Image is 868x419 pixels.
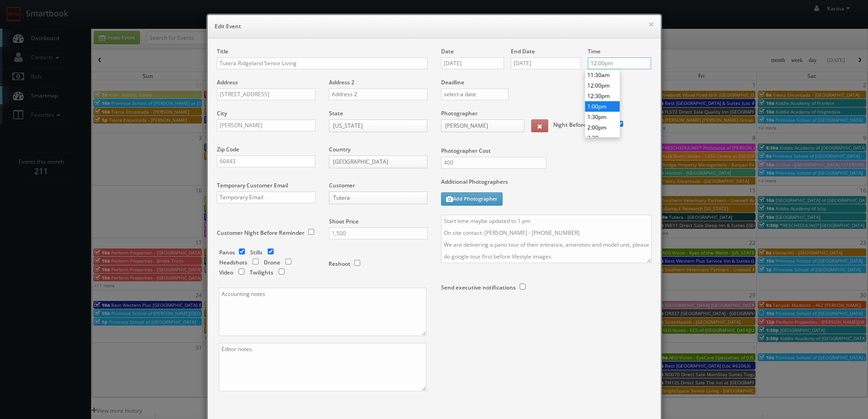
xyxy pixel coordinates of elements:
label: Additional Photographers [441,178,652,190]
span: Tutera [333,192,415,204]
li: 1:30pm [585,112,620,122]
li: 2:30pm [585,133,620,143]
label: Panos [219,248,235,256]
label: Address [217,78,238,86]
label: Reshoot [329,260,350,268]
input: select a date [441,88,509,100]
li: 2:00pm [585,122,620,133]
button: Add Photographer [441,192,503,206]
label: Twilights [250,269,273,276]
a: [PERSON_NAME] [441,119,524,132]
label: End Date [511,47,535,55]
li: 1:00pm [585,101,620,112]
input: Address [217,88,315,100]
li: 12:00pm [585,80,620,91]
label: Temporary Customer Email [217,181,288,189]
a: [GEOGRAPHIC_DATA] [329,155,427,168]
label: Customer [329,181,355,189]
button: × [648,21,654,27]
a: [US_STATE] [329,119,427,132]
h6: Edit Event [215,22,654,31]
input: City [217,119,315,131]
label: Headshots [219,259,247,266]
label: Address 2 [329,78,354,86]
span: [GEOGRAPHIC_DATA] [333,156,415,168]
label: Drone [264,259,280,266]
label: Date [441,47,454,55]
input: Address 2 [329,88,427,100]
li: 11:30am [585,70,620,80]
label: Night Before Reminder [553,121,613,129]
label: Photographer Cost [434,147,658,155]
input: Select a date [511,57,581,69]
input: Temporary Email [217,191,315,203]
label: Photographer [441,109,478,117]
label: Video [219,269,233,276]
label: Title [217,47,228,55]
label: Time [588,47,601,55]
span: [US_STATE] [333,120,415,132]
label: Stills [250,248,262,256]
label: Shoot Price [329,217,359,225]
span: [PERSON_NAME] [445,120,512,132]
input: Title [217,57,427,69]
input: Shoot Price [329,228,427,239]
label: Country [329,145,350,153]
li: 12:30pm [585,91,620,101]
label: Deadline [434,78,658,86]
a: Tutera [329,191,427,204]
label: Zip Code [217,145,239,153]
label: State [329,109,343,117]
input: Zip Code [217,155,315,167]
label: Send executive notifications [441,284,516,291]
input: Select a date [441,57,504,69]
input: Photographer Cost [441,157,546,169]
label: Customer Night Before Reminder [217,229,304,237]
label: City [217,109,227,117]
